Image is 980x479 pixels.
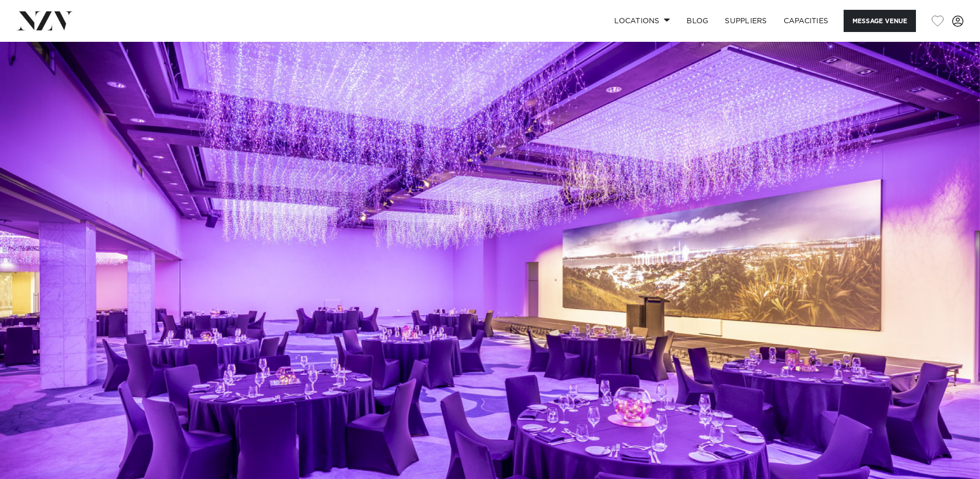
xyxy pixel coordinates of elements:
img: nzv-logo.png [17,11,73,30]
button: Message Venue [844,10,916,32]
a: BLOG [678,10,717,32]
a: SUPPLIERS [717,10,775,32]
a: Capacities [775,10,837,32]
a: Locations [606,10,678,32]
